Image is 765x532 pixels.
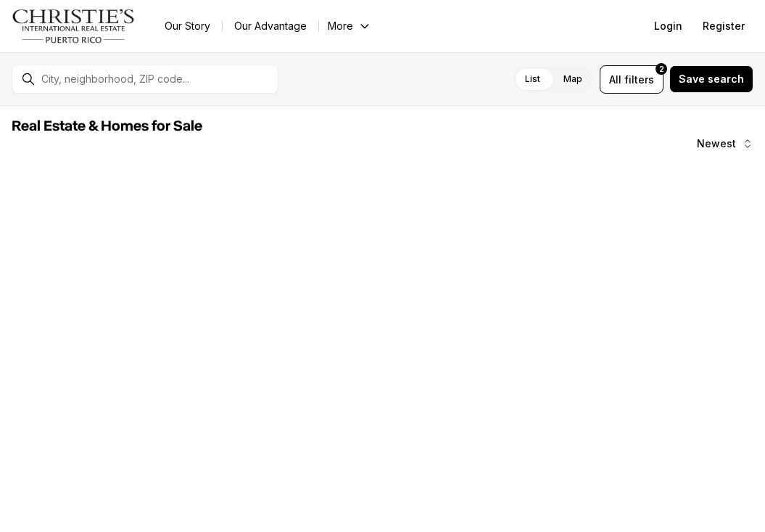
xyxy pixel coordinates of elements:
span: Login [654,20,682,32]
span: Register [703,20,745,32]
span: All [609,72,621,87]
a: Our Advantage [223,16,318,36]
button: Newest [688,129,762,158]
label: List [513,66,552,92]
span: Save search [679,73,744,85]
a: Our Story [153,16,222,36]
button: Allfilters2 [600,65,663,94]
button: More [319,16,380,36]
img: logo [12,9,136,44]
button: Register [694,12,753,41]
span: filters [624,72,654,87]
span: Real Estate & Homes for Sale [12,119,202,134]
button: Login [645,12,691,41]
button: Save search [669,65,753,93]
span: Newest [697,138,736,150]
span: 2 [659,63,664,75]
label: Map [552,66,594,92]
